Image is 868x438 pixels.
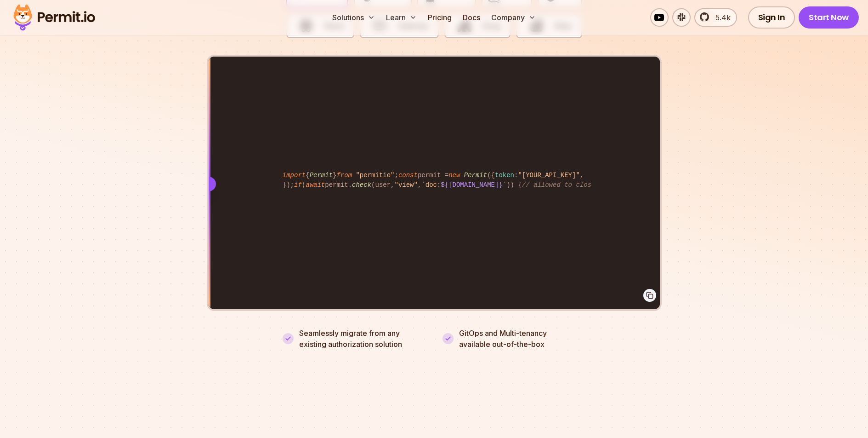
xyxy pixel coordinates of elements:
[441,181,502,189] span: ${[DOMAIN_NAME]}
[398,172,418,179] span: const
[459,8,484,27] a: Docs
[424,8,455,27] a: Pricing
[356,172,394,179] span: "permitio"
[299,328,426,350] p: Seamlessly migrate from any existing authorization solution
[352,181,371,189] span: check
[306,181,325,189] span: await
[748,6,795,29] a: Sign In
[421,181,506,189] span: `doc: `
[329,8,379,27] button: Solutions
[382,8,420,27] button: Learn
[395,181,418,189] span: "view"
[495,172,514,179] span: token
[294,181,302,189] span: if
[310,172,333,179] span: Permit
[799,6,859,29] a: Start Now
[276,163,592,197] code: { } ; permit = ({ : , }); ( permit. (user, , )) { }
[459,328,547,350] p: GitOps and Multi-tenancy available out-of-the-box
[448,172,460,179] span: new
[336,172,352,179] span: from
[9,2,99,33] img: Permit logo
[694,8,737,27] a: 5.4k
[518,172,579,179] span: "[YOUR_API_KEY]"
[522,181,618,189] span: // allowed to close issue
[283,172,306,179] span: import
[710,12,731,23] span: 5.4k
[488,8,539,27] button: Company
[464,172,487,179] span: Permit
